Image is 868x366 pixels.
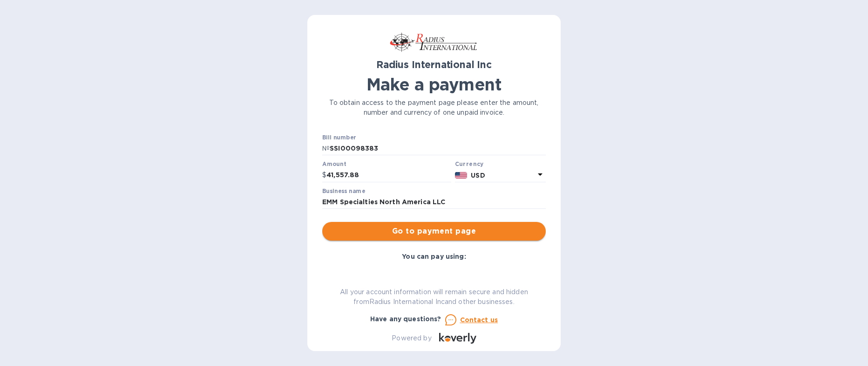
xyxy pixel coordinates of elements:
[370,315,441,323] b: Have any questions?
[392,333,431,343] p: Powered by
[460,316,498,324] u: Contact us
[376,59,492,70] b: Radius International Inc
[330,142,546,156] input: Enter bill number
[322,287,546,307] p: All your account information will remain secure and hidden from Radius International Inc and othe...
[322,135,356,140] label: Bill number
[455,172,468,179] img: USD
[330,226,538,237] span: Go to payment page
[322,98,546,117] p: To obtain access to the payment page please enter the amount, number and currency of one unpaid i...
[322,195,546,209] input: Enter business name
[322,222,546,241] button: Go to payment page
[326,168,451,182] input: 0.00
[322,75,546,94] h1: Make a payment
[322,162,346,167] label: Amount
[322,170,326,180] p: $
[455,160,484,167] b: Currency
[322,144,330,153] p: №
[402,253,466,260] b: You can pay using:
[471,172,485,179] b: USD
[322,188,365,194] label: Business name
